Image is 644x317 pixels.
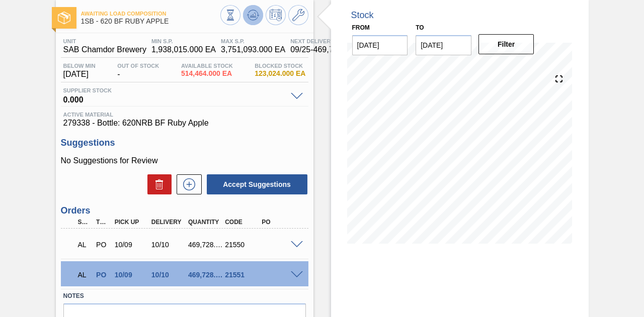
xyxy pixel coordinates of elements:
input: mm/dd/yyyy [416,35,471,55]
div: Purchase order [94,241,111,249]
button: Go to Master Data / General [288,5,308,25]
label: From [352,24,370,31]
span: Active Material [63,112,306,118]
div: 10/10/2024 [149,271,189,279]
p: AL [78,241,91,249]
div: Delete Suggestions [142,174,172,194]
input: mm/dd/yyyy [352,35,408,55]
div: Delivery [149,219,189,226]
span: 514,464.000 EA [181,70,233,77]
span: Awaiting Load Composition [81,11,220,17]
span: Blocked Stock [255,63,305,69]
span: 0.000 [63,93,286,103]
div: Purchase order [94,271,111,279]
span: 279338 - Bottle: 620NRB BF Ruby Apple [63,119,306,128]
span: MIN S.P. [151,38,216,44]
span: SAB Chamdor Brewery [63,45,146,54]
div: 469,728.000 [186,271,225,279]
div: 21551 [222,271,262,279]
span: Unit [63,38,146,44]
div: 10/10/2024 [149,241,189,249]
div: Pick up [112,219,152,226]
div: New suggestion [172,174,202,194]
div: 10/09/2024 [112,241,152,249]
h3: Orders [61,205,308,216]
img: Ícone [58,12,70,24]
span: 1SB - 620 BF RUBY APPLE [81,18,220,25]
span: Below Min [63,63,96,69]
p: AL [78,271,91,279]
div: PO [259,219,299,226]
span: 09/25 - 469,728.000 EA [290,45,369,54]
label: to [416,24,424,31]
span: Next Delivery [290,38,369,44]
div: Awaiting Load Composition [75,264,93,286]
div: 469,728.000 [186,241,225,249]
div: Code [222,219,262,226]
h3: Suggestions [61,138,308,148]
span: 1,938,015.000 EA [151,45,216,54]
button: Update Chart [243,5,263,25]
span: 123,024.000 EA [255,70,305,77]
span: Supplier Stock [63,87,286,93]
div: 21550 [222,241,262,249]
span: MAX S.P. [221,38,285,44]
div: Step [75,219,93,226]
div: Stock [351,10,374,21]
button: Schedule Inventory [266,5,286,25]
button: Accept Suggestions [207,174,307,194]
span: 3,751,093.000 EA [221,45,285,54]
div: 10/09/2024 [112,271,152,279]
div: Quantity [186,219,225,226]
div: - [115,63,162,79]
div: Type [94,219,111,226]
div: Awaiting Load Composition [75,234,93,256]
span: Out Of Stock [117,63,159,69]
button: Stocks Overview [220,5,240,25]
span: Available Stock [181,63,233,69]
p: No Suggestions for Review [61,156,308,165]
button: Filter [478,34,534,54]
span: [DATE] [63,70,96,79]
div: Accept Suggestions [202,173,308,195]
label: Notes [63,289,306,303]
